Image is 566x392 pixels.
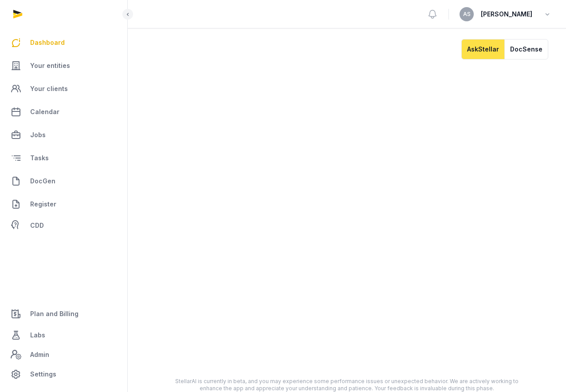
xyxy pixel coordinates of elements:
[504,39,548,59] button: DocSense
[7,170,120,192] a: DocGen
[461,39,504,59] button: AskStellar
[463,12,471,17] span: AS
[30,330,45,341] span: Labs
[30,37,65,48] span: Dashboard
[7,124,120,146] a: Jobs
[30,199,56,210] span: Register
[172,378,522,392] div: StellarAI is currently in beta, and you may experience some performance issues or unexpected beha...
[30,83,68,94] span: Your clients
[7,364,120,385] a: Settings
[7,32,120,53] a: Dashboard
[30,176,55,186] span: DocGen
[7,303,120,325] a: Plan and Billing
[30,349,49,360] span: Admin
[7,325,120,346] a: Labs
[7,147,120,169] a: Tasks
[460,7,474,21] button: AS
[7,346,120,364] a: Admin
[7,217,120,234] a: CDD
[7,78,120,99] a: Your clients
[30,220,44,231] span: CDD
[30,130,46,140] span: Jobs
[481,9,532,20] span: [PERSON_NAME]
[7,194,120,215] a: Register
[30,60,70,71] span: Your entities
[30,309,79,319] span: Plan and Billing
[7,101,120,123] a: Calendar
[30,153,49,163] span: Tasks
[7,55,120,76] a: Your entities
[30,369,56,380] span: Settings
[30,107,59,117] span: Calendar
